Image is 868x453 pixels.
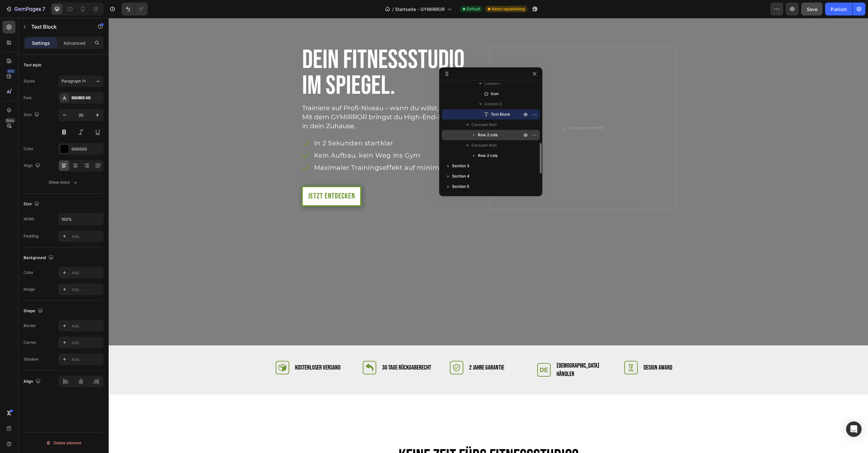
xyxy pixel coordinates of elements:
[24,78,35,84] div: Styles
[3,3,48,15] button: 7
[193,94,378,112] p: Mit dem GYMIRROR bringst du High-End-Fitness direkt in dein Zuhause.
[24,216,34,222] div: Width
[492,6,525,12] span: Need republishing
[205,145,368,154] p: Maximaler Trainingseffekt auf minimaler Fläche
[109,18,868,453] iframe: Design area
[72,323,102,329] div: Add...
[205,133,368,142] p: Kein Aufbau, kein Weg ins Gym
[24,233,38,239] div: Padding
[24,307,44,315] div: Shape
[24,323,36,329] div: Border
[24,200,41,208] div: Size
[31,23,86,31] p: Text Block
[58,75,104,87] button: Paragraph 1*
[471,142,497,149] span: Carousel Item
[24,161,42,170] div: Align
[193,85,378,94] p: Trainiere auf Profi-Niveau – wann du willst, wo du willst.
[42,5,45,13] p: 7
[49,179,79,186] div: Show more
[72,287,102,293] div: Add...
[395,6,445,13] span: Startseite - GYMIRROR
[471,121,497,128] span: Carousel Item
[273,345,322,354] p: 30 Tage rückgaberecht
[360,345,396,354] p: 2 Jahre Garantie
[846,421,862,437] div: Open Intercom Messenger
[193,29,379,82] h1: Dein Fitnessstudio im Spiegel.
[6,69,15,74] div: 450
[24,95,32,101] div: Font
[64,40,85,46] p: Advanced
[24,340,36,345] div: Corner
[491,111,510,118] span: Text Block
[24,438,104,448] button: Delete element
[186,345,232,354] p: Kostenloser Versand
[5,118,15,123] div: Beta
[24,146,34,152] div: Color
[72,146,102,152] div: 000000
[484,101,502,107] span: Column 2
[72,270,102,276] div: Add...
[72,95,102,101] div: BebasNeue-400
[205,120,368,130] p: In 2 Sekunden startklar
[491,91,498,97] span: Icon
[72,234,102,239] div: Add...
[24,62,41,68] div: Text style
[59,213,103,225] input: Auto
[24,270,34,275] div: Color
[484,80,501,87] span: Column 1
[24,111,41,119] div: Size
[122,3,148,15] div: Undo/Redo
[193,168,253,188] button: <p>Jetzt entdecken</p>
[807,6,817,12] span: Save
[452,163,469,169] span: Section 3
[478,152,498,159] span: Row 2 cols
[452,173,469,179] span: Section 4
[72,357,102,362] div: Add...
[452,183,469,190] span: Section 5
[24,254,55,262] div: Background
[831,6,847,13] div: Publish
[478,132,498,138] span: Row 2 cols
[461,107,495,112] div: Drop element here
[72,340,102,346] div: Add...
[467,6,480,12] span: Default
[392,6,394,13] span: /
[24,177,104,188] button: Show more
[46,439,81,447] div: Delete element
[24,356,38,362] div: Shadow
[199,174,246,182] p: Jetzt entdecken
[24,286,35,292] div: Image
[801,3,823,15] button: Save
[61,78,86,84] span: Paragraph 1*
[448,343,505,360] p: [DEMOGRAPHIC_DATA] Händler
[825,3,852,15] button: Publish
[535,345,564,354] p: Design Award
[24,377,42,386] div: Align
[32,40,50,46] p: Settings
